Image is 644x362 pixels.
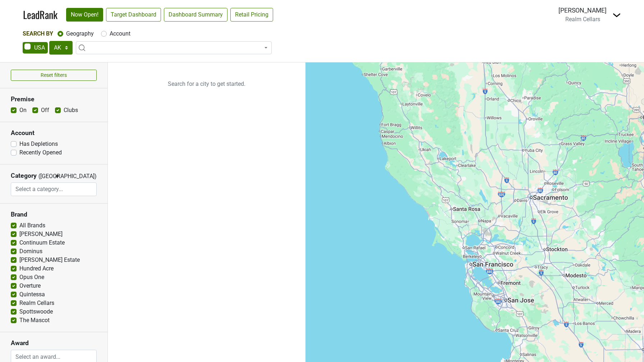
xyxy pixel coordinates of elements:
[19,140,58,148] label: Has Depletions
[558,6,607,15] div: [PERSON_NAME]
[19,238,65,247] label: Continuum Estate
[19,307,53,316] label: Spottswoode
[230,8,273,22] a: Retail Pricing
[55,173,60,180] span: ▼
[164,8,227,22] a: Dashboard Summary
[66,29,94,38] label: Geography
[41,106,49,115] label: Off
[612,11,621,19] img: Dropdown Menu
[11,211,97,218] h3: Brand
[11,129,97,137] h3: Account
[23,30,53,37] span: Search By
[11,96,97,103] h3: Premise
[19,221,45,230] label: All Brands
[106,8,161,22] a: Target Dashboard
[11,172,37,180] h3: Category
[19,148,62,157] label: Recently Opened
[19,273,44,282] label: Opus One
[19,256,80,264] label: [PERSON_NAME] Estate
[19,247,42,256] label: Dominus
[19,299,54,307] label: Realm Cellars
[11,339,97,347] h3: Award
[38,172,53,182] span: ([GEOGRAPHIC_DATA])
[19,316,50,325] label: The Mascot
[19,264,54,273] label: Hundred Acre
[23,7,57,22] a: LeadRank
[19,230,63,238] label: [PERSON_NAME]
[11,182,96,196] input: Select a category...
[66,8,103,22] a: Now Open!
[110,29,130,38] label: Account
[19,106,27,115] label: On
[19,282,41,290] label: Overture
[108,62,305,106] p: Search for a city to get started.
[64,106,78,115] label: Clubs
[11,70,97,81] button: Reset filters
[19,290,45,299] label: Quintessa
[565,16,600,23] span: Realm Cellars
